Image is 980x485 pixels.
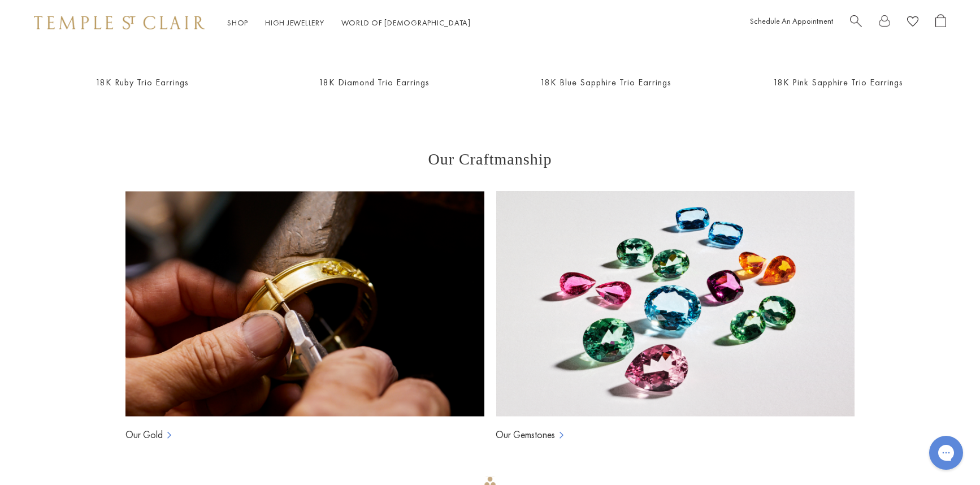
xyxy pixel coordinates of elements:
a: 18K Diamond Trio Earrings [319,76,430,88]
a: 18K Ruby Trio Earrings [96,76,189,88]
a: View Wishlist [907,14,918,32]
a: ShopShop [227,18,248,28]
img: Ball Chains [496,191,855,417]
a: Schedule An Appointment [750,16,833,26]
iframe: Gorgias live chat messenger [923,432,969,474]
a: Search [850,14,862,32]
a: Open Shopping Bag [935,14,946,32]
img: Ball Chains [125,191,484,417]
a: 18K Blue Sapphire Trio Earrings [540,76,671,88]
a: High JewelleryHigh Jewellery [265,18,324,28]
a: Our Gemstones [496,428,555,441]
h3: Our Craftmanship [125,150,855,168]
a: Our Gold [125,428,163,441]
img: Temple St. Clair [34,16,205,29]
a: 18K Pink Sapphire Trio Earrings [773,76,903,88]
nav: Main navigation [227,16,471,30]
a: World of [DEMOGRAPHIC_DATA]World of [DEMOGRAPHIC_DATA] [341,18,471,28]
